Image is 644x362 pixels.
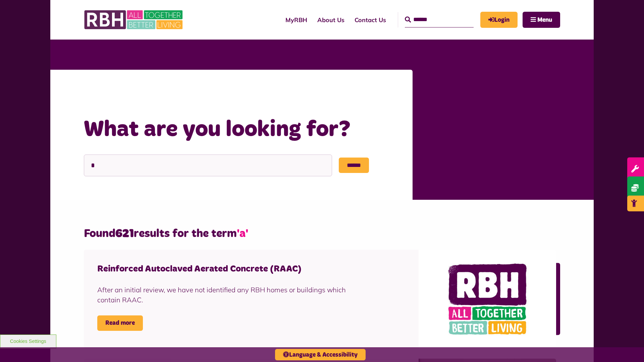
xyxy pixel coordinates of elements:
[312,10,350,29] a: About Us
[97,285,365,305] div: After an initial review, we have not identified any RBH homes or buildings which contain RAAC.
[123,88,142,97] a: Home
[84,7,184,33] img: RBH
[275,349,366,360] button: Language & Accessibility
[97,315,143,331] a: Read more
[280,10,312,29] a: MyRBH
[419,250,556,349] img: RBH logo
[84,227,560,241] h2: Found results for the term
[97,263,365,275] h4: Reinforced Autoclaved Aerated Concrete (RAAC)
[115,228,134,239] strong: 621
[614,332,644,362] iframe: Netcall Web Assistant for live chat
[84,115,399,144] h1: What are you looking for?
[150,88,235,97] a: What are you looking for?
[480,12,518,28] a: MyRBH
[350,10,391,29] a: Contact Us
[523,12,560,28] button: Navigation
[237,228,248,239] span: 'a'
[537,17,552,23] span: Menu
